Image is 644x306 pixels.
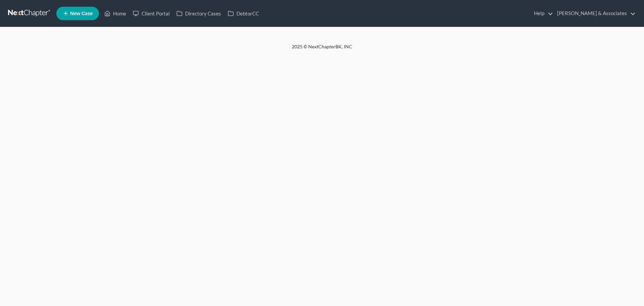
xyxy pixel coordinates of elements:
[131,43,513,55] div: 2025 © NextChapterBK, INC
[531,7,553,19] a: Help
[101,7,129,19] a: Home
[224,7,262,19] a: DebtorCC
[173,7,224,19] a: Directory Cases
[56,7,99,20] new-legal-case-button: New Case
[129,7,173,19] a: Client Portal
[554,7,636,19] a: [PERSON_NAME] & Associates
